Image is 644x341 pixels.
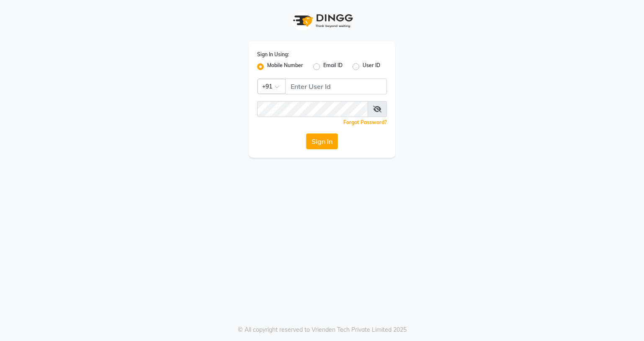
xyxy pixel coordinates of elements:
[323,62,343,72] label: Email ID
[267,62,303,72] label: Mobile Number
[306,133,338,149] button: Sign In
[257,101,368,117] input: Username
[363,62,380,72] label: User ID
[289,8,355,33] img: logo1.svg
[257,51,289,58] label: Sign In Using:
[343,119,387,125] a: Forgot Password?
[285,78,387,94] input: Username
